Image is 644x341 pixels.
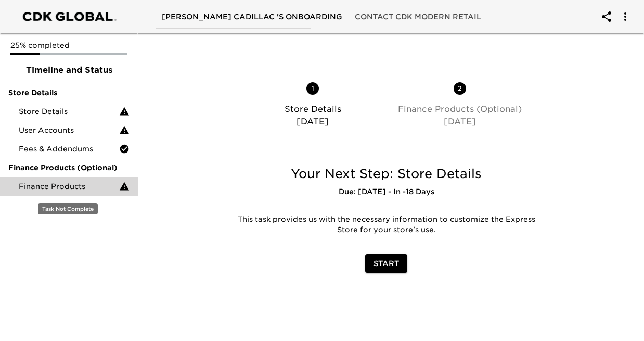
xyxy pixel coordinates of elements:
[19,106,119,117] span: Store Details
[19,125,119,135] span: User Accounts
[162,10,342,23] span: [PERSON_NAME] Cadillac 's Onboarding
[312,84,314,92] text: 1
[8,87,130,98] span: Store Details
[235,214,538,235] p: This task provides us with the necessary information to customize the Express Store for your stor...
[594,4,619,29] button: account of current user
[391,116,530,128] p: [DATE]
[613,4,638,29] button: account of current user
[227,186,546,198] h6: Due: [DATE] - In -18 Days
[10,40,127,50] p: 25% completed
[243,103,382,116] p: Store Details
[355,10,481,23] span: Contact CDK Modern Retail
[458,84,462,92] text: 2
[365,254,407,273] button: Start
[19,181,119,192] span: Finance Products
[8,64,130,77] span: Timeline and Status
[227,166,546,182] h5: Your Next Step: Store Details
[8,162,130,173] span: Finance Products (Optional)
[373,257,399,270] span: Start
[243,116,382,128] p: [DATE]
[19,144,119,154] span: Fees & Addendums
[391,103,530,116] p: Finance Products (Optional)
